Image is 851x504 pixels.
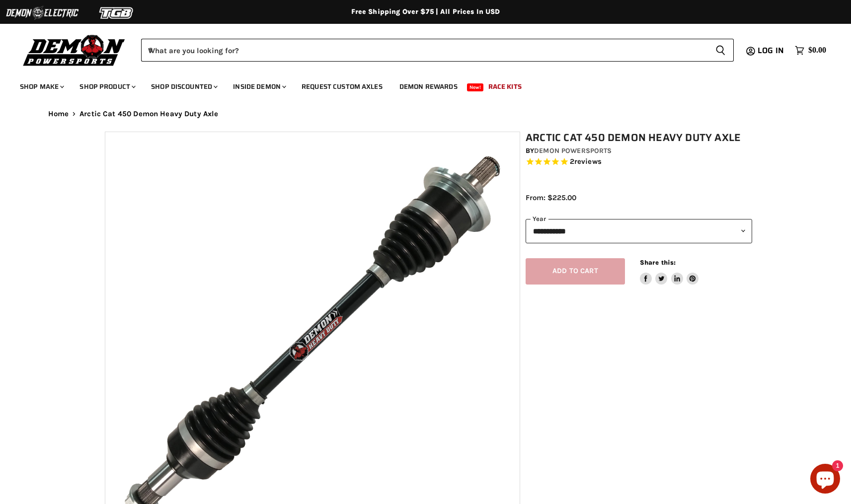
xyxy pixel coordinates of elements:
a: Shop Make [12,76,70,97]
a: Race Kits [481,76,529,97]
a: Demon Rewards [392,76,465,97]
span: Arctic Cat 450 Demon Heavy Duty Axle [79,110,218,118]
a: Log in [753,46,790,55]
select: year [526,219,752,243]
img: Demon Powersports [20,32,129,68]
img: TGB Logo 2 [79,3,154,22]
div: Free Shipping Over $75 | All Prices In USD [28,7,823,16]
img: Demon Electric Logo 2 [5,3,79,22]
h1: Arctic Cat 450 Demon Heavy Duty Axle [526,132,752,144]
form: Product [141,39,734,62]
div: by [526,145,752,156]
a: Inside Demon [226,76,292,97]
ul: Main menu [12,72,824,97]
span: 2 reviews [570,157,602,166]
span: Log in [758,44,784,57]
span: $0.00 [808,46,826,55]
a: $0.00 [790,43,831,58]
a: Shop Discounted [144,76,224,97]
aside: Share this: [640,258,699,285]
a: Shop Product [72,76,142,97]
a: Home [48,110,69,118]
a: Demon Powersports [534,146,612,155]
span: Share this: [640,259,676,266]
a: Request Custom Axles [294,76,390,97]
span: New! [467,83,484,91]
input: When autocomplete results are available use up and down arrows to review and enter to select [141,39,707,62]
span: From: $225.00 [526,193,576,202]
inbox-online-store-chat: Shopify online store chat [807,464,843,496]
span: reviews [574,157,602,166]
nav: Breadcrumbs [28,110,823,118]
span: Rated 5.0 out of 5 stars 2 reviews [526,157,752,167]
button: Search [707,39,734,62]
